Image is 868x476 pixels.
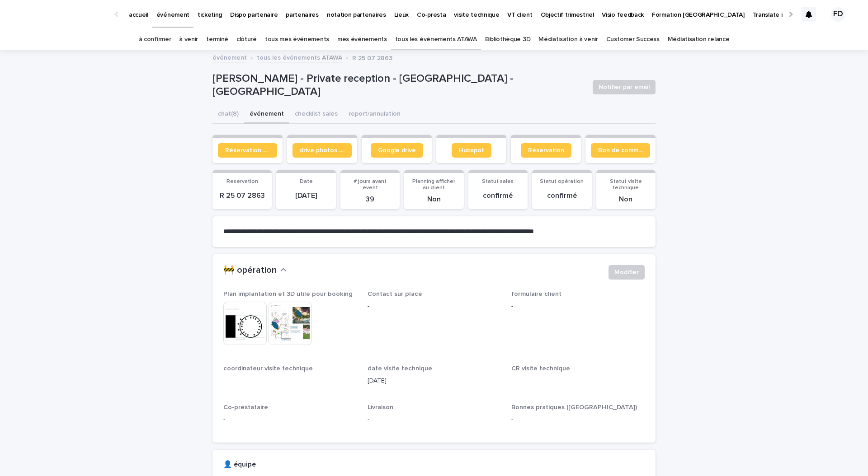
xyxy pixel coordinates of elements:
p: [DATE] [368,376,501,386]
p: confirmé [538,191,586,200]
span: # jours avant event [354,179,387,191]
p: R 25 07 2863 [218,191,266,200]
p: - [223,376,357,386]
span: Réservation client [225,147,270,154]
a: terminé [206,29,228,50]
img: Ls34BcGeRexTGTNfXpUC [18,5,106,23]
a: clôturé [236,29,257,50]
a: Hubspot [452,143,491,158]
a: Bon de commande [591,143,650,158]
span: Réservation [528,147,564,154]
a: tous les événements ATAWA [257,52,342,62]
a: Médiatisation à venir [538,29,598,50]
button: Modifier [609,265,645,280]
button: report/annulation [343,105,406,124]
span: Notifier par email [599,83,650,92]
a: Google drive [371,143,423,158]
p: - [368,302,501,311]
span: Co-prestataire [223,404,268,411]
div: FD [831,7,845,22]
span: Livraison [368,404,393,411]
span: Statut sales [482,179,514,184]
span: Date [300,179,313,184]
p: 39 [346,195,394,204]
a: Réservation client [218,143,277,158]
span: Hubspot [459,147,484,154]
span: Bonnes pratiques ([GEOGRAPHIC_DATA]) [511,404,637,411]
a: Réservation [521,143,571,158]
p: - [511,302,645,311]
p: - [511,415,645,425]
p: [PERSON_NAME] - Private reception - [GEOGRAPHIC_DATA] - [GEOGRAPHIC_DATA] [212,72,585,98]
p: - [368,415,501,425]
span: date visite technique [368,365,432,372]
p: [DATE] [282,191,330,200]
a: Customer Success [606,29,660,50]
span: Planning afficher au client [412,179,455,191]
span: Reservation [226,179,258,184]
button: checklist sales [289,105,343,124]
span: Statut opération [540,179,584,184]
a: tous mes événements [265,29,329,50]
span: CR visite technique [511,365,570,372]
span: Google drive [378,147,416,154]
p: - [511,376,645,386]
span: Plan implantation et 3D utile pour booking [223,291,353,297]
a: Bibliothèque 3D [485,29,530,50]
p: Non [410,195,458,204]
button: Notifier par email [593,80,656,94]
span: formulaire client [511,291,561,297]
span: coordinateur visite technique [223,365,313,372]
h2: 🚧 opération [223,265,277,276]
button: événement [244,105,289,124]
p: confirmé [474,191,522,200]
span: Modifier [614,268,639,277]
a: tous les événements ATAWA [395,29,477,50]
p: - [223,415,357,425]
span: Bon de commande [598,147,643,154]
a: drive photos coordinateur [292,143,352,158]
span: Statut visite technique [610,179,642,191]
button: chat (8) [212,105,244,124]
a: à venir [179,29,198,50]
a: Médiatisation relance [668,29,730,50]
p: Non [602,195,650,204]
button: 🚧 opération [223,265,287,276]
p: R 25 07 2863 [352,52,392,62]
span: Contact sur place [368,291,422,297]
a: mes événements [337,29,387,50]
a: à confirmer [139,29,171,50]
span: drive photos coordinateur [300,147,344,154]
h2: 👤 équipe [223,461,256,469]
a: événement [212,52,247,62]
